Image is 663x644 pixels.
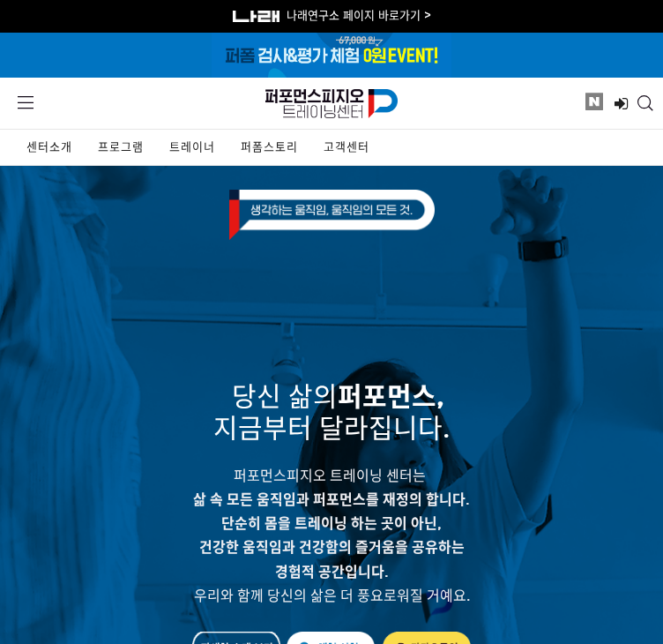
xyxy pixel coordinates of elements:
[165,130,215,165] a: 트레이너
[22,130,72,165] a: 센터소개
[436,381,444,413] strong: ,
[319,130,369,165] a: 고객센터
[93,130,144,165] a: 프로그램
[241,140,298,154] span: 퍼폼스토리
[212,33,451,78] a: 퍼폼 평가&평가 체험 0원 EVENT!
[26,140,72,154] span: 센터소개
[213,413,450,445] span: 지금부터 달라집니다.
[193,491,470,508] strong: 삶 속 모든 움직임과 퍼포먼스를 재정의 합니다.
[98,140,144,154] span: 프로그램
[169,140,215,154] span: 트레이너
[199,539,465,556] strong: 건강한 움직임과 건강함의 즐거움을 공유하는
[232,381,444,413] span: 당신 삶의
[221,515,442,532] strong: 단순히 몸을 트레이닝 하는 곳이 아닌,
[287,9,431,23] a: 나래연구소 페이지 바로가기 >
[234,468,429,484] span: 퍼포먼스피지오 트레이닝 센터는
[194,588,470,604] span: 우리와 함께 당신의 삶은 더 풍요로워질 거예요.
[233,11,279,22] img: 나래연구소 로고
[229,190,435,240] img: 생각하는 움직임, 움직임의 모든 것
[236,130,298,165] a: 퍼폼스토리
[324,140,369,154] span: 고객센터
[275,564,389,580] strong: 경험적 공간입니다.
[338,381,436,413] strong: 퍼포먼스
